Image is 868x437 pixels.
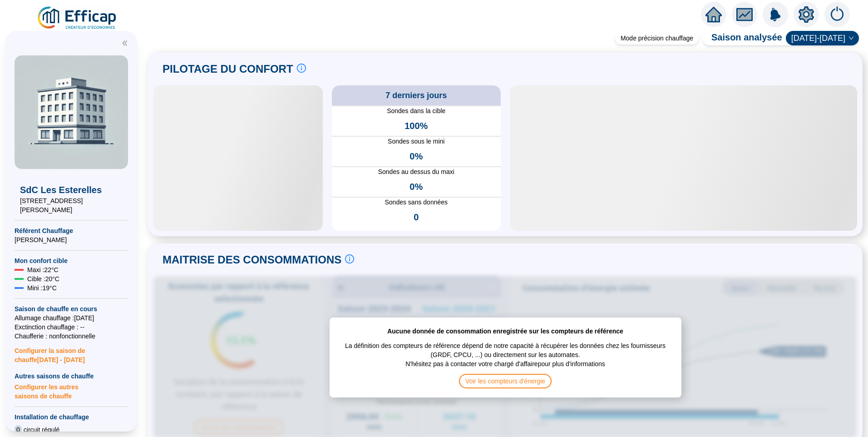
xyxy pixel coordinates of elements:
span: 0% [409,180,423,193]
span: Sondes dans la cible [332,106,501,116]
span: Sondes au dessus du maxi [332,167,501,177]
span: 2025-2026 [791,31,853,45]
span: circuit régulé [24,425,59,434]
span: Exctinction chauffage : -- [15,323,128,332]
span: info-circle [297,64,306,73]
span: Mon confort cible [15,256,128,265]
span: La définition des compteurs de référence dépend de notre capacité à récupérer les données chez le... [339,336,672,359]
span: MAITRISE DES CONSOMMATIONS [163,253,341,267]
span: double-left [122,40,128,46]
span: Voir les compteurs d'énergie [459,374,552,388]
span: 0% [409,150,423,163]
span: Chaufferie : non fonctionnelle [15,332,128,341]
span: [STREET_ADDRESS][PERSON_NAME] [20,196,123,214]
span: 100% [404,119,428,132]
span: 0 [414,211,419,223]
span: Mini : 19 °C [27,283,57,293]
span: Sondes sans données [332,198,501,207]
span: info-circle [345,254,354,263]
span: [PERSON_NAME] [15,235,128,244]
span: home [705,6,722,23]
span: setting [798,6,814,23]
span: PILOTAGE DU CONFORT [163,62,293,76]
span: Allumage chauffage : [DATE] [15,313,128,323]
span: 0 [15,425,22,434]
span: down [848,35,854,41]
span: fund [736,6,753,23]
img: alerts [824,2,850,27]
span: 7 derniers jours [385,89,447,102]
span: Référent Chauffage [15,226,128,235]
span: Installation de chauffage [15,412,128,422]
img: efficap energie logo [36,5,118,31]
img: alerts [763,2,788,27]
span: Saison analysée [702,31,782,45]
span: Autres saisons de chauffe [15,372,128,381]
span: Sondes sous le mini [332,137,501,146]
span: N'hésitez pas à contacter votre chargé d'affaire pour plus d'informations [405,359,605,374]
span: Maxi : 22 °C [27,265,59,274]
span: SdC Les Esterelles [20,184,123,196]
span: Configurer les autres saisons de chauffe [15,381,128,401]
div: Mode précision chauffage [615,32,699,45]
span: Configurer la saison de chauffe [DATE] - [DATE] [15,341,128,364]
span: Cible : 20 °C [27,274,59,283]
span: Aucune donnée de consommation enregistrée sur les compteurs de référence [387,327,623,336]
span: Saison de chauffe en cours [15,304,128,313]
